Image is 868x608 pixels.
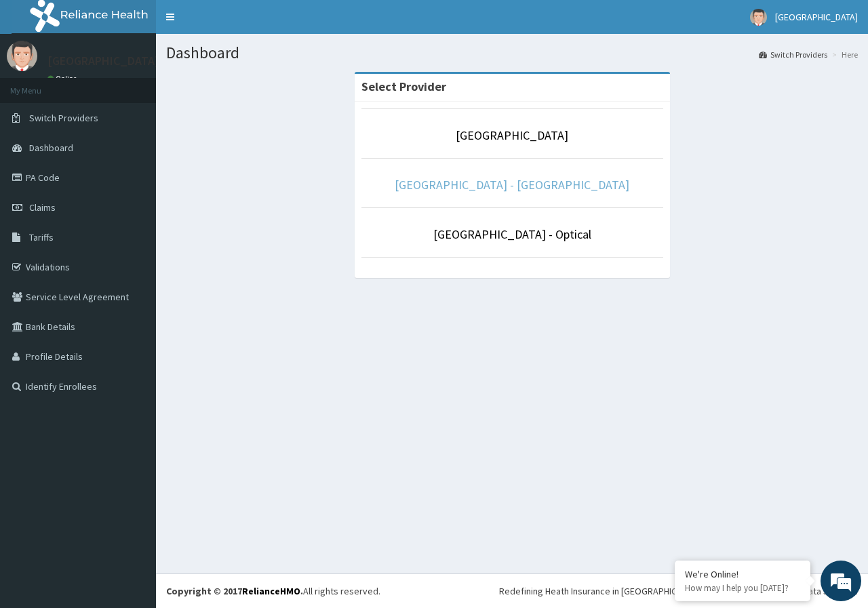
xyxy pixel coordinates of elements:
[685,568,800,580] div: We're Online!
[242,585,300,597] a: RelianceHMO
[7,41,37,71] img: User Image
[433,226,591,242] a: [GEOGRAPHIC_DATA] - Optical
[685,582,800,594] p: How may I help you today?
[829,49,858,60] li: Here
[29,112,98,124] span: Switch Providers
[47,55,159,67] p: [GEOGRAPHIC_DATA]
[775,11,858,23] span: [GEOGRAPHIC_DATA]
[29,231,54,243] span: Tariffs
[156,573,868,608] footer: All rights reserved.
[166,44,858,62] h1: Dashboard
[759,49,827,60] a: Switch Providers
[47,74,80,83] a: Online
[29,142,73,154] span: Dashboard
[750,9,767,26] img: User Image
[395,177,629,192] a: [GEOGRAPHIC_DATA] - [GEOGRAPHIC_DATA]
[29,201,56,214] span: Claims
[361,79,446,94] strong: Select Provider
[499,584,858,598] div: Redefining Heath Insurance in [GEOGRAPHIC_DATA] using Telemedicine and Data Science!
[456,127,568,143] a: [GEOGRAPHIC_DATA]
[166,585,303,597] strong: Copyright © 2017 .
